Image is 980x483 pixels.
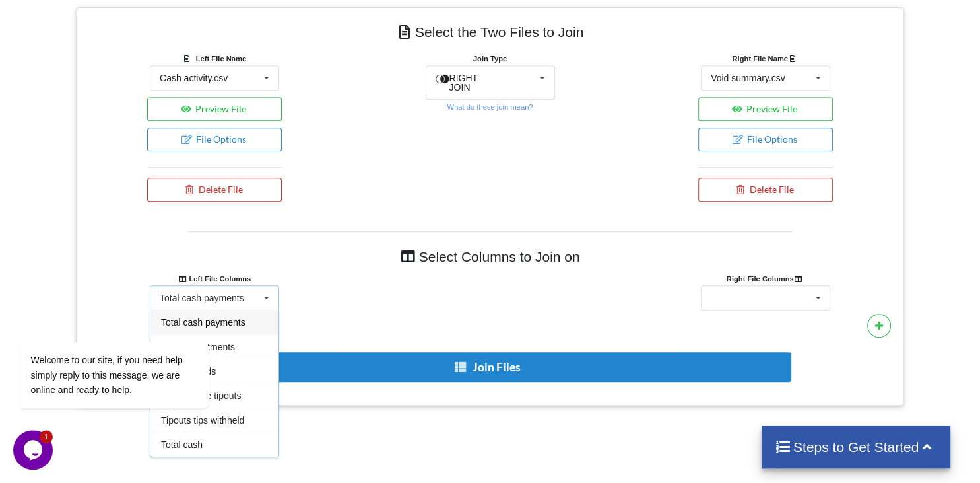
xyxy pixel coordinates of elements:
[196,55,246,63] b: Left File Name
[698,97,833,121] button: Preview File
[732,55,799,63] b: Right File Name
[147,97,282,121] button: Preview File
[473,55,507,63] b: Join Type
[187,242,793,272] h4: Select Columns to Join on
[160,73,228,83] div: Cash activity.csv
[447,103,533,111] small: What do these join mean?
[186,352,791,382] button: Join Files
[161,415,244,426] span: Tipouts tips withheld
[775,439,938,455] h4: Steps to Get Started
[698,178,833,202] button: Delete File
[13,430,55,470] iframe: chat widget
[161,439,203,450] span: Total cash
[86,17,894,47] h4: Select the Two Files to Join
[727,275,805,283] b: Right File Columns
[13,223,251,424] iframe: chat widget
[449,73,478,93] span: RIGHT JOIN
[147,128,282,151] button: File Options
[711,73,785,83] div: Void summary.csv
[147,178,282,202] button: Delete File
[698,128,833,151] button: File Options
